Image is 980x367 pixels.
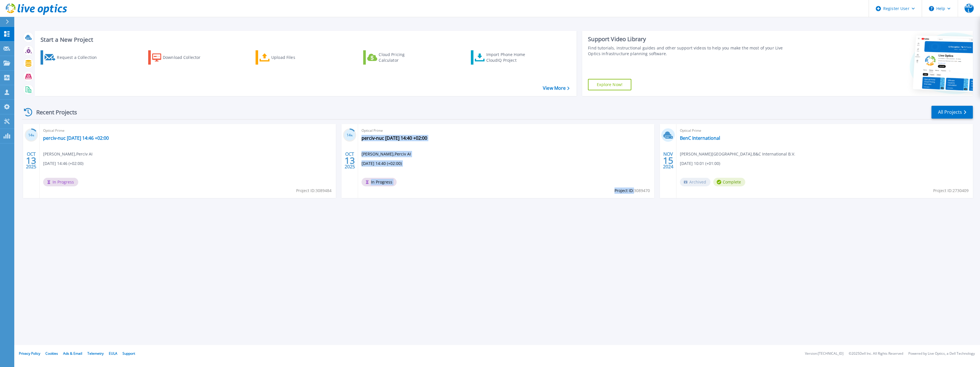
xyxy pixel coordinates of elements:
[663,158,673,163] span: 15
[19,351,40,356] a: Privacy Policy
[345,158,355,163] span: 13
[163,52,208,63] div: Download Collector
[32,134,34,137] span: %
[45,351,58,356] a: Cookies
[148,50,212,65] a: Download Collector
[271,52,317,63] div: Upload Files
[362,127,651,134] span: Optical Prime
[57,52,103,63] div: Request a Collection
[362,178,397,186] span: In Progress
[933,188,969,194] span: Project ID: 2730409
[379,52,424,63] div: Cloud Pricing Calculator
[26,158,36,163] span: 13
[256,50,319,65] a: Upload Files
[965,4,974,13] span: MDL
[87,351,104,356] a: Telemetry
[805,352,844,356] li: Version: [TECHNICAL_ID]
[680,178,710,186] span: Archived
[362,135,427,141] a: perciv-nuc [DATE] 14:40 +02:00
[713,178,745,186] span: Complete
[362,151,411,157] span: [PERSON_NAME] , Perciv AI
[908,352,975,356] li: Powered by Live Optics, a Dell Technology
[43,160,83,167] span: [DATE] 14:46 (+02:00)
[43,151,93,157] span: [PERSON_NAME] , Perciv AI
[25,132,38,139] h3: 14
[588,45,792,57] div: Find tutorials, instructional guides and other support videos to help you make the most of your L...
[63,351,82,356] a: Ads & Email
[588,35,792,43] div: Support Video Library
[43,135,109,141] a: perciv-nuc [DATE] 14:46 +02:00
[543,85,569,91] a: View More
[849,352,903,356] li: © 2025 Dell Inc. All Rights Reserved
[351,134,353,137] span: %
[680,151,795,157] span: [PERSON_NAME][GEOGRAPHIC_DATA] , B&C International B.V.
[362,160,402,167] span: [DATE] 14:40 (+02:00)
[931,106,973,119] a: All Projects
[363,50,427,65] a: Cloud Pricing Calculator
[663,150,674,171] div: NOV 2024
[26,150,37,171] div: OCT 2025
[680,135,720,141] a: BenC International
[344,150,355,171] div: OCT 2025
[680,160,720,167] span: [DATE] 10:01 (+01:00)
[43,127,332,134] span: Optical Prime
[588,79,631,90] a: Explore Now!
[41,37,569,43] h3: Start a New Project
[486,52,531,63] div: Import Phone Home CloudIQ Project
[41,50,104,65] a: Request a Collection
[680,127,969,134] span: Optical Prime
[22,105,85,119] div: Recent Projects
[296,188,332,194] span: Project ID: 3089484
[109,351,117,356] a: EULA
[343,132,356,139] h3: 14
[43,178,78,186] span: In Progress
[122,351,135,356] a: Support
[614,188,650,194] span: Project ID: 3089470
